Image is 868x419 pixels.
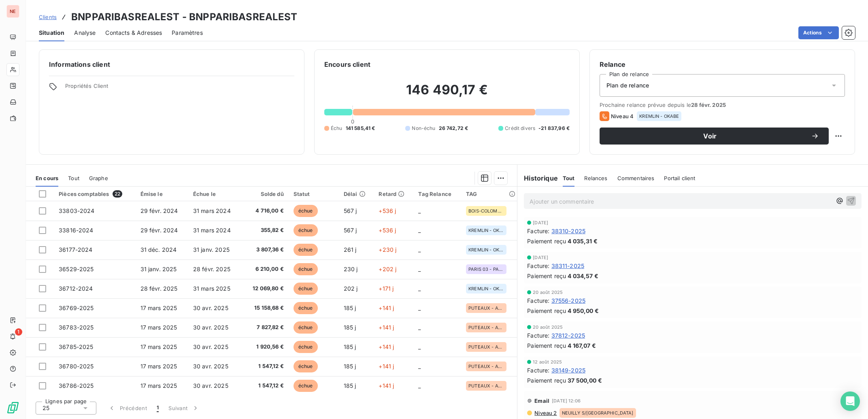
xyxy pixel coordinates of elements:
span: 31 janv. 2025 [140,266,177,272]
button: Suivant [164,400,204,417]
span: 36785-2025 [59,343,94,350]
span: 20 août 2025 [533,290,563,295]
span: KREMLIN - OKABE [468,247,504,252]
span: Facture : [527,296,549,305]
span: 30 avr. 2025 [193,324,228,331]
span: 1 [15,328,22,336]
span: 141 585,41 € [346,125,375,132]
span: 12 069,80 € [246,285,284,293]
span: [DATE] 12:06 [552,398,581,403]
span: _ [418,382,421,389]
span: 31 janv. 2025 [193,246,230,253]
span: 31 mars 2024 [193,207,231,214]
span: 17 mars 2025 [140,363,177,370]
span: Clients [39,14,57,20]
span: Tout [563,175,575,181]
span: 185 j [344,343,356,350]
span: échue [294,321,318,334]
span: PUTEAUX - AV SEINE - ABCDE [468,383,504,388]
span: 4 167,07 € [568,341,596,350]
span: Prochaine relance prévue depuis le [600,102,845,108]
span: 37556-2025 [551,296,586,305]
span: 3 807,36 € [246,246,284,254]
span: 17 mars 2025 [140,324,177,331]
button: Précédent [103,400,152,417]
span: 30 avr. 2025 [193,304,228,311]
span: 36783-2025 [59,324,94,331]
span: Facture : [527,227,549,235]
span: 38310-2025 [551,227,586,235]
h6: Informations client [49,60,294,69]
span: 17 mars 2025 [140,382,177,389]
span: 30 avr. 2025 [193,363,228,370]
span: 20 août 2025 [533,325,563,330]
span: 36529-2025 [59,266,94,272]
h6: Relance [600,60,845,69]
span: 567 j [344,207,357,214]
h2: 146 490,17 € [324,82,570,106]
span: 36177-2024 [59,246,93,253]
span: _ [418,285,421,292]
span: Paramètres [172,29,203,37]
button: Actions [798,26,839,39]
span: PUTEAUX - AV SEINE - ABCDE [468,364,504,369]
div: Échue le [193,191,236,197]
span: échue [294,205,318,217]
span: +202 j [379,266,396,272]
span: 33803-2024 [59,207,95,214]
span: 36780-2025 [59,363,94,370]
span: Niveau 2 [534,410,557,416]
span: échue [294,244,318,256]
span: 355,82 € [246,226,284,234]
span: 15 158,68 € [246,304,284,312]
button: 1 [152,400,164,417]
span: 38311-2025 [551,262,585,270]
span: Plan de relance [606,81,649,89]
span: 31 mars 2025 [193,285,230,292]
span: 4 950,00 € [568,306,599,315]
span: 0 [351,118,354,125]
span: +141 j [379,382,394,389]
span: 26 742,72 € [439,125,468,132]
span: 36712-2024 [59,285,93,292]
span: 37812-2025 [551,331,585,340]
span: Voir [609,133,811,139]
div: TAG [466,191,512,197]
span: 17 mars 2025 [140,343,177,350]
div: Tag Relance [418,191,456,197]
span: Paiement reçu [527,341,566,350]
span: _ [418,246,421,253]
span: KREMLIN - OKABE [468,228,504,233]
span: Facture : [527,331,549,340]
span: 30 avr. 2025 [193,382,228,389]
span: 29 févr. 2024 [140,227,178,234]
span: _ [418,227,421,234]
span: échue [294,224,318,236]
span: 185 j [344,382,356,389]
span: 230 j [344,266,358,272]
span: Email [534,398,549,404]
span: _ [418,266,421,272]
span: 185 j [344,304,356,311]
span: échue [294,263,318,275]
span: 4 034,57 € [568,272,598,280]
div: Solde dû [246,191,284,197]
span: 1 [157,404,159,412]
span: _ [418,324,421,331]
span: 17 mars 2025 [140,304,177,311]
span: 25 [43,404,49,412]
span: _ [418,363,421,370]
span: échue [294,302,318,314]
span: 1 547,12 € [246,382,284,390]
span: échue [294,341,318,353]
span: PUTEAUX - AV SEINE - ABCDE [468,325,504,330]
span: 28 févr. 2025 [691,102,726,108]
span: 31 déc. 2024 [140,246,177,253]
span: +141 j [379,343,394,350]
span: +141 j [379,304,394,311]
span: échue [294,283,318,295]
span: 29 févr. 2024 [140,207,178,214]
span: Relances [584,175,607,181]
span: [DATE] [533,255,548,260]
div: Open Intercom Messenger [840,391,860,411]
